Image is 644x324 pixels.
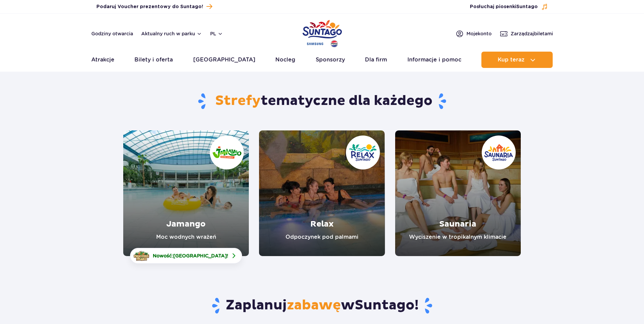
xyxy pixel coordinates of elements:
[91,52,114,68] a: Atrakcje
[123,130,249,256] a: Jamango
[173,253,227,258] span: [GEOGRAPHIC_DATA]
[407,52,461,68] a: Informacje i pomoc
[470,3,548,10] button: Posłuchaj piosenkiSuntago
[91,30,133,37] a: Godziny otwarcia
[96,2,212,11] a: Podaruj Voucher prezentowy do Suntago!
[511,30,553,37] span: Zarządzaj biletami
[470,3,538,10] span: Posłuchaj piosenki
[355,297,415,314] span: Suntago
[316,52,345,68] a: Sponsorzy
[466,30,492,37] span: Moje konto
[275,52,295,68] a: Nocleg
[141,31,202,36] button: Aktualny ruch w parku
[153,252,228,259] span: Nowość: !
[215,92,261,109] span: Strefy
[516,4,538,9] span: Suntago
[395,130,521,256] a: Saunaria
[259,130,385,256] a: Relax
[287,297,341,314] span: zabawę
[481,52,553,68] button: Kup teraz
[210,30,223,37] button: pl
[365,52,387,68] a: Dla firm
[500,30,553,38] a: Zarządzajbiletami
[123,92,521,110] h1: tematyczne dla każdego
[456,30,492,38] a: Mojekonto
[302,17,342,48] a: Park of Poland
[123,297,521,314] h3: Zaplanuj w !
[134,52,173,68] a: Bilety i oferta
[130,248,242,264] a: Nowość:[GEOGRAPHIC_DATA]!
[96,3,203,10] span: Podaruj Voucher prezentowy do Suntago!
[193,52,255,68] a: [GEOGRAPHIC_DATA]
[498,57,525,63] span: Kup teraz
